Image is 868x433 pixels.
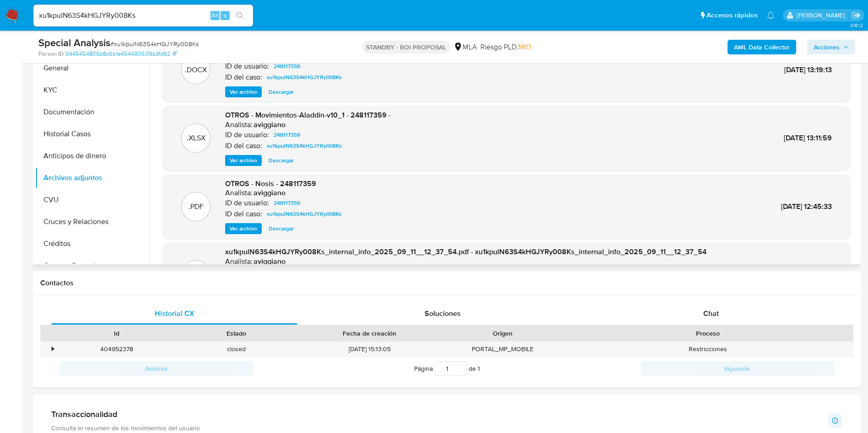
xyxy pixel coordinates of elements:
[784,64,832,75] span: [DATE] 13:19:13
[225,209,262,219] p: ID del caso:
[35,57,150,79] button: General
[269,156,294,165] span: Descargar
[185,65,207,75] p: .DOCX
[569,329,846,338] div: Proceso
[449,329,556,338] div: Origen
[270,129,304,140] a: 248117359
[35,255,150,277] button: Cuentas Bancarias
[52,345,54,353] div: •
[274,61,300,72] span: 248117359
[35,233,150,255] button: Créditos
[270,198,304,208] a: 248117359
[35,123,150,145] button: Historial Casos
[274,129,300,140] span: 248117359
[425,308,461,319] span: Soluciones
[267,140,342,151] span: xu1kpulN63S4kHGJYRy008Ks
[443,342,563,357] div: PORTAL_MP_MOBILE
[362,41,450,53] p: STANDBY - ROI PROPOSAL
[230,156,257,165] span: Ver archivo
[253,188,286,198] h6: aviggiano
[183,329,290,338] div: Estado
[211,11,219,20] span: Alt
[784,133,832,143] span: [DATE] 13:11:59
[38,50,64,58] b: Person ID
[734,40,790,54] b: AML Data Collector
[453,42,477,52] div: MLA
[269,224,294,233] span: Descargar
[225,86,262,97] button: Ver archivo
[264,223,298,234] button: Descargar
[850,21,863,29] span: 3.161.2
[267,208,342,219] span: xu1kpulN63S4kHGJYRy008Ks
[269,87,294,96] span: Descargar
[563,342,853,357] div: Restricciones
[187,133,205,143] p: .XLSX
[414,361,480,376] span: Página de
[35,189,150,211] button: CVU
[57,342,177,357] div: 404952378
[478,364,480,373] span: 1
[225,110,391,120] span: OTROS - Movimientos-Aladdin-v10_1 - 248117359 -
[225,130,269,139] p: ID de usuario:
[59,361,253,376] button: Anterior
[253,257,286,266] h6: aviggiano
[303,329,437,338] div: Fecha de creación
[706,11,758,20] span: Accesos rápidos
[225,223,262,234] button: Ver archivo
[110,39,199,48] span: # xu1kpulN63S4kHGJYRy008Ks
[274,198,300,208] span: 248117359
[225,198,269,208] p: ID de usuario:
[63,329,170,338] div: Id
[253,120,286,129] h6: aviggiano
[480,42,531,52] span: Riesgo PLD:
[728,40,796,54] button: AML Data Collector
[264,86,298,97] button: Descargar
[264,155,298,166] button: Descargar
[35,79,150,101] button: KYC
[35,145,150,167] button: Anticipos de dinero
[225,141,262,150] p: ID del caso:
[797,11,848,20] p: gustavo.deseta@mercadolibre.com
[225,246,706,257] span: xu1kpulN63S4kHGJYRy008Ks_internal_info_2025_09_11__12_37_54.pdf - xu1kpulN63S4kHGJYRy008Ks_intern...
[267,72,342,83] span: xu1kpulN63S4kHGJYRy008Ks
[35,101,150,123] button: Documentación
[38,35,110,50] b: Special Analysis
[65,50,177,58] a: 0445454806b8c6b1e454490609b3fd92
[781,201,832,212] span: [DATE] 12:45:33
[641,361,834,376] button: Siguiente
[155,308,194,319] span: Historial CX
[231,9,249,22] button: search-icon
[270,61,304,72] a: 248117359
[224,11,226,20] span: s
[263,208,345,219] a: xu1kpulN63S4kHGJYRy008Ks
[263,140,345,151] a: xu1kpulN63S4kHGJYRy008Ks
[703,308,719,319] span: Chat
[189,202,204,212] p: .PDF
[225,188,253,198] p: Analista:
[225,62,269,71] p: ID de usuario:
[225,73,262,82] p: ID del caso:
[177,342,297,357] div: closed
[263,72,345,83] a: xu1kpulN63S4kHGJYRy008Ks
[35,167,150,189] button: Archivos adjuntos
[852,11,861,20] a: Salir
[297,342,443,357] div: [DATE] 15:13:05
[225,155,262,166] button: Ver archivo
[225,257,253,266] p: Analista:
[33,10,253,21] input: Buscar usuario o caso...
[225,120,253,129] p: Analista:
[518,42,531,52] span: MID
[807,40,855,54] button: Acciones
[225,178,316,189] span: OTROS - Nosis - 248117359
[40,278,853,288] h1: Contactos
[767,11,775,19] a: Notificaciones
[230,87,257,96] span: Ver archivo
[35,211,150,233] button: Cruces y Relaciones
[814,40,840,54] span: Acciones
[230,224,257,233] span: Ver archivo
